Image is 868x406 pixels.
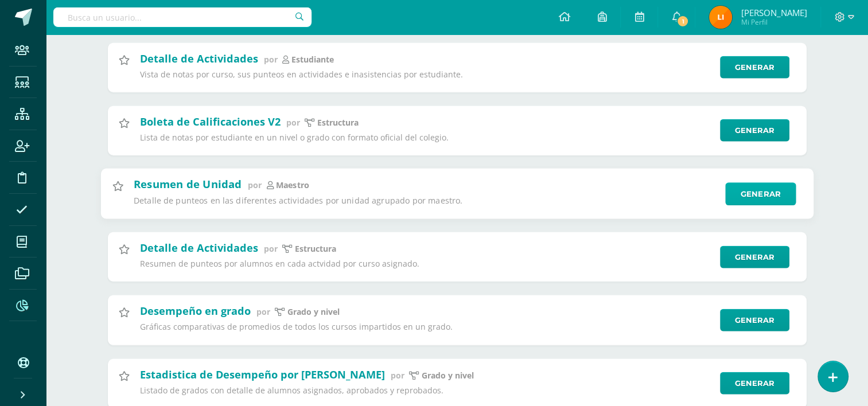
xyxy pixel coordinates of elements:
[140,69,713,80] p: Vista de notas por curso, sus punteos en actividades e inasistencias por estudiante.
[53,7,312,27] input: Busca un usuario...
[275,180,309,191] p: maestro
[295,244,336,254] p: estructura
[286,117,300,128] span: por
[287,307,340,317] p: grado y nivel
[741,17,807,27] span: Mi Perfil
[709,6,732,29] img: 2f9bf7627780f5c4287026a6f4e7cd36.png
[133,177,242,191] h2: Resumen de Unidad
[317,118,359,128] p: Estructura
[725,182,796,205] a: Generar
[256,306,270,317] span: por
[391,370,404,381] span: por
[247,179,261,190] span: por
[741,7,807,18] span: [PERSON_NAME]
[140,241,258,255] h2: Detalle de Actividades
[264,243,278,254] span: por
[720,246,789,268] a: Generar
[140,52,258,65] h2: Detalle de Actividades
[140,304,251,318] h2: Desempeño en grado
[720,119,789,142] a: Generar
[676,15,689,28] span: 1
[140,368,385,381] h2: Estadistica de Desempeño por [PERSON_NAME]
[140,322,713,332] p: Gráficas comparativas de promedios de todos los cursos impartidos en un grado.
[133,196,717,206] p: Detalle de punteos en las diferentes actividades por unidad agrupado por maestro.
[140,132,713,143] p: Lista de notas por estudiante en un nivel o grado con formato oficial del colegio.
[264,54,278,65] span: por
[140,115,281,128] h2: Boleta de Calificaciones V2
[720,309,789,331] a: Generar
[140,385,713,396] p: Listado de grados con detalle de alumnos asignados, aprobados y reprobados.
[720,56,789,79] a: Generar
[140,259,713,269] p: Resumen de punteos por alumnos en cada actvidad por curso asignado.
[422,370,474,381] p: grado y nivel
[720,372,789,395] a: Generar
[291,54,334,65] p: estudiante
